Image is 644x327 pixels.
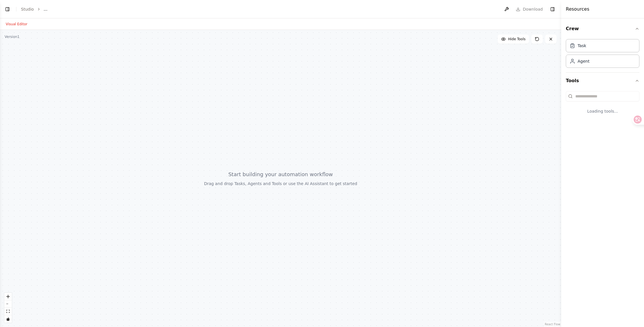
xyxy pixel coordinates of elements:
button: Hide right sidebar [549,5,557,13]
div: Tools [566,89,639,123]
div: React Flow controls [4,293,12,323]
span: ... [44,6,47,12]
div: Loading tools... [566,104,639,119]
button: fit view [4,308,12,315]
button: Tools [566,73,639,89]
div: Version 1 [5,34,20,39]
a: React Flow attribution [545,323,560,326]
a: Studio [21,7,34,11]
div: Task [578,43,586,49]
nav: breadcrumb [21,6,47,12]
span: Hide Tools [508,37,526,41]
button: zoom in [4,293,12,300]
div: Crew [566,37,639,72]
button: Hide Tools [498,34,529,44]
button: Show left sidebar [3,5,11,13]
button: zoom out [4,300,12,308]
button: Visual Editor [2,21,31,28]
h4: Resources [566,6,589,13]
button: toggle interactivity [4,315,12,323]
button: Crew [566,21,639,37]
div: Agent [578,58,589,64]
